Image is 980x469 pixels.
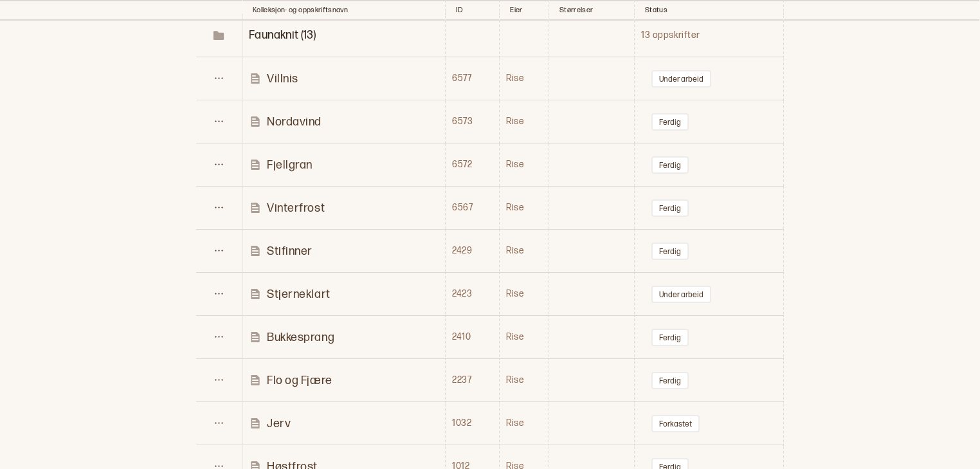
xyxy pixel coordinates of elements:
p: Nordavind [267,115,322,129]
p: Fjellgran [267,158,313,172]
td: Rise [500,230,549,273]
td: 1032 [446,402,500,445]
button: Under arbeid [651,70,711,87]
p: Bukkesprang [267,330,334,345]
td: Rise [500,143,549,187]
td: 2237 [446,359,500,402]
p: Stjerneklart [267,287,330,302]
span: Toggle Row Expanded [249,28,316,42]
a: Flo og Fjære [249,373,444,388]
a: Stjerneklart [249,287,444,302]
td: 2410 [446,316,500,359]
a: Villnis [249,71,444,86]
td: 6572 [446,143,500,187]
p: Vinterfrost [267,201,325,216]
p: Stifinner [267,244,313,259]
a: Stifinner [249,244,444,259]
td: 2423 [446,273,500,316]
td: Rise [500,359,549,402]
button: Ferdig [651,243,689,260]
td: Rise [500,57,549,100]
td: Rise [500,273,549,316]
td: Rise [500,402,549,445]
td: 6567 [446,187,500,230]
td: 13 oppskrifter [635,14,784,57]
td: Rise [500,100,549,143]
button: Ferdig [651,113,689,131]
button: Under arbeid [651,286,711,303]
a: Vinterfrost [249,201,444,216]
button: Ferdig [651,199,689,217]
p: Villnis [267,71,298,86]
a: Fjellgran [249,158,444,172]
a: Nordavind [249,115,444,129]
td: 6573 [446,100,500,143]
td: Rise [500,316,549,359]
button: Ferdig [651,329,689,346]
td: Rise [500,187,549,230]
td: 2429 [446,230,500,273]
a: Bukkesprang [249,330,444,345]
span: Toggle Row Expanded [197,29,241,42]
button: Ferdig [651,156,689,174]
td: 6577 [446,57,500,100]
p: Jerv [267,416,291,431]
a: Jerv [249,416,444,431]
button: Forkastet [651,415,700,432]
p: Flo og Fjære [267,373,332,388]
button: Ferdig [651,372,689,389]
